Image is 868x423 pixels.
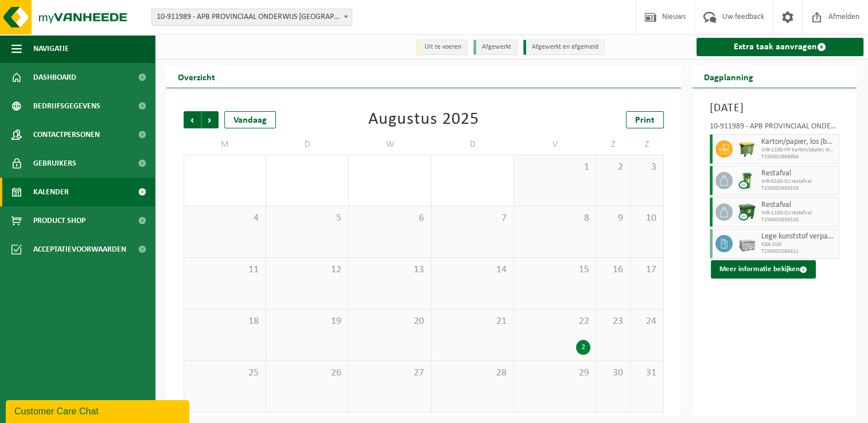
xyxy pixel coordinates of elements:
span: 4 [190,212,260,225]
td: V [514,134,597,155]
td: Z [630,134,664,155]
span: Kalender [33,178,69,206]
div: 10-911989 - APB PROVINCIAAL ONDERWIJS [GEOGRAPHIC_DATA] PROVINCIAAL INSTITUUT VOOR TECHNISCH ONDE... [710,123,839,134]
span: 17 [636,264,658,276]
span: 13 [355,264,425,276]
span: 24 [636,315,658,328]
span: 10 [636,212,658,225]
h2: Overzicht [166,65,227,88]
span: 6 [355,212,425,225]
span: 19 [272,315,342,328]
span: 25 [190,367,260,379]
img: WB-1100-CU [738,203,756,221]
span: T250001899904 [761,154,836,160]
span: 28 [437,367,508,379]
td: Z [597,134,630,155]
span: WB-1100-HP karton/papier, los (bedrijven) [761,147,836,154]
span: Navigatie [33,34,69,63]
span: T250002656519 [761,185,836,192]
span: Gebruikers [33,149,76,178]
span: T250002580412 [761,248,836,255]
span: 10-911989 - APB PROVINCIAAL ONDERWIJS ANTWERPEN PROVINCIAAL INSTITUUT VOOR TECHNISCH ONDERWI - ST... [151,9,352,26]
div: Augustus 2025 [368,111,479,128]
span: 7 [437,212,508,225]
span: Acceptatievoorwaarden [33,235,126,264]
span: Contactpersonen [33,120,100,149]
li: Afgewerkt en afgemeld [523,40,605,55]
span: 5 [272,212,342,225]
span: WB-1100-CU restafval [761,210,836,217]
td: M [184,134,266,155]
span: Dashboard [33,63,76,92]
span: Restafval [761,201,836,210]
span: Product Shop [33,206,85,235]
span: 29 [520,367,590,379]
span: 11 [190,264,260,276]
li: Uit te voeren [416,40,468,55]
span: Vorige [184,111,201,128]
span: 1 [520,161,590,174]
span: 14 [437,264,508,276]
td: D [266,134,349,155]
span: T250002656520 [761,217,836,224]
span: KGA Colli [761,241,836,248]
span: Restafval [761,169,836,178]
span: 3 [636,161,658,174]
span: 9 [602,212,624,225]
div: 2 [576,340,590,355]
td: W [349,134,431,155]
a: Print [626,111,664,128]
div: Vandaag [224,111,276,128]
h3: [DATE] [710,100,839,117]
span: Print [635,116,655,125]
span: 20 [355,315,425,328]
span: 15 [520,264,590,276]
img: WB-0240-CU [738,172,756,189]
span: 21 [437,315,508,328]
span: 26 [272,367,342,379]
span: Karton/papier, los (bedrijven) [761,138,836,147]
span: 10-911989 - APB PROVINCIAAL ONDERWIJS ANTWERPEN PROVINCIAAL INSTITUUT VOOR TECHNISCH ONDERWI - ST... [152,9,352,25]
span: Volgende [201,111,219,128]
span: 12 [272,264,342,276]
li: Afgewerkt [473,40,517,55]
img: PB-LB-0680-HPE-GY-11 [738,235,756,252]
span: 27 [355,367,425,379]
span: Lege kunststof verpakkingen van gevaarlijke stoffen [761,232,836,241]
td: D [431,134,514,155]
span: 16 [602,264,624,276]
span: Bedrijfsgegevens [33,92,100,120]
span: 2 [602,161,624,174]
span: 22 [520,315,590,328]
span: 31 [636,367,658,379]
iframe: chat widget [6,398,192,423]
span: 18 [190,315,260,328]
img: WB-1100-HPE-GN-50 [738,140,756,158]
h2: Dagplanning [692,65,765,88]
span: WB-0240-CU restafval [761,178,836,185]
span: 30 [602,367,624,379]
a: Extra taak aanvragen [696,38,863,56]
span: 23 [602,315,624,328]
button: Meer informatie bekijken [711,260,816,279]
span: 8 [520,212,590,225]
